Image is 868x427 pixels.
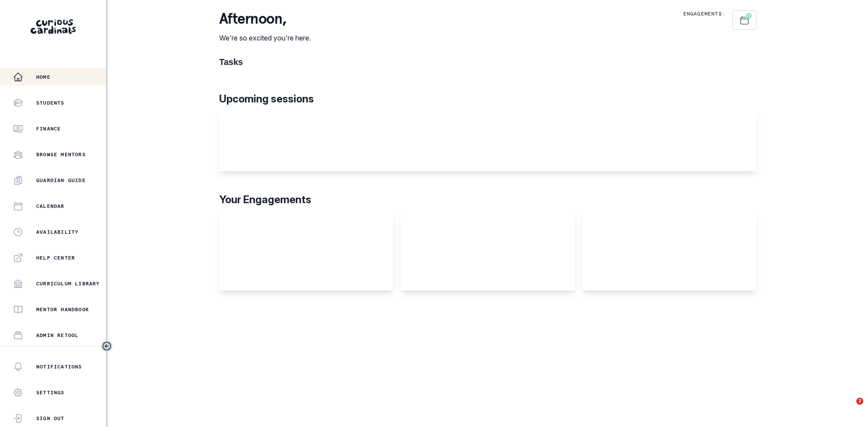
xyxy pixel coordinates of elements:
p: Students [36,99,65,106]
p: Help Center [36,254,75,261]
iframe: Intercom live chat [839,398,859,418]
p: Calendar [36,203,65,210]
p: Your Engagements [219,192,756,207]
p: Notifications [36,363,82,370]
p: We're so excited you're here. [219,33,311,43]
p: Engagements: [683,10,725,17]
p: Curriculum Library [36,280,100,287]
p: Guardian Guide [36,177,86,184]
button: Schedule Sessions [732,10,756,30]
p: Upcoming sessions [219,91,756,107]
p: Sign Out [36,415,65,422]
span: 2 [856,398,863,405]
p: Availability [36,229,78,235]
p: Mentor Handbook [36,306,89,313]
p: Settings [36,389,65,396]
p: Home [36,74,50,80]
p: Finance [36,125,61,132]
button: Toggle sidebar [101,340,112,352]
img: Curious Cardinals Logo [31,19,76,34]
p: Browse Mentors [36,151,86,158]
p: Admin Retool [36,332,78,339]
p: afternoon , [219,10,311,28]
h1: Tasks [219,57,756,67]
